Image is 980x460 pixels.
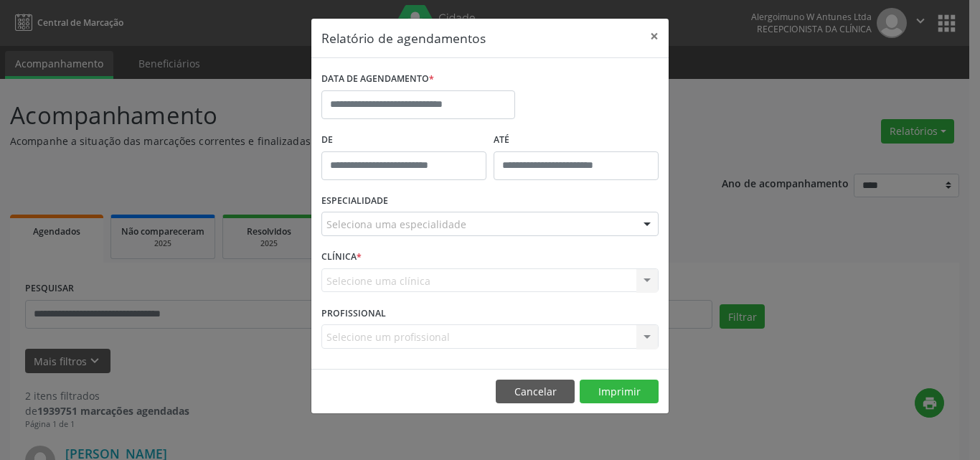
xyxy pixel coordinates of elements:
label: DATA DE AGENDAMENTO [321,68,434,90]
label: PROFISSIONAL [321,302,386,324]
label: ATÉ [494,129,659,151]
label: ESPECIALIDADE [321,190,388,212]
button: Cancelar [496,380,575,404]
label: De [321,129,486,151]
span: Seleciona uma especialidade [326,217,466,232]
button: Imprimir [580,380,659,404]
h5: Relatório de agendamentos [321,29,486,47]
label: CLÍNICA [321,246,362,268]
button: Close [640,19,669,54]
